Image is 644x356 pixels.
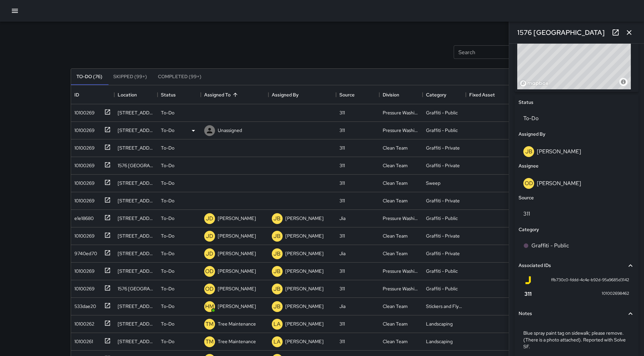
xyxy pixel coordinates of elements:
div: Clean Team [383,303,408,310]
div: 10100269 [72,265,95,274]
p: [PERSON_NAME] [218,232,256,239]
div: 533dae20 [72,300,96,310]
div: 311 [339,144,345,151]
div: e1e18680 [72,212,94,222]
div: 311 [339,268,345,274]
div: Clean Team [383,197,408,204]
div: Assigned To [201,85,268,104]
div: Source [336,85,379,104]
p: Tree Maintenance [218,320,256,327]
div: Graffiti - Private [426,197,460,204]
div: 55 Oak Street [118,144,154,151]
p: JD [206,250,213,258]
div: 9740ed70 [72,247,97,257]
p: To-Do [161,285,174,292]
p: JB [273,232,281,240]
div: Jia [339,250,345,257]
div: Pressure Washing [383,127,419,134]
div: 679 Golden Gate Avenue [118,197,154,204]
div: Graffiti - Private [426,162,460,169]
p: To-Do [161,268,174,274]
div: 98 Franklin Street [118,338,154,345]
div: Category [426,85,446,104]
div: 10100261 [72,335,93,345]
div: Graffiti - Public [426,285,458,292]
div: 10100269 [72,142,95,151]
div: Landscaping [426,338,453,345]
p: [PERSON_NAME] [285,285,324,292]
button: Completed (99+) [152,69,207,85]
p: [PERSON_NAME] [285,232,324,239]
div: Assigned By [268,85,336,104]
div: Pressure Washing [383,268,419,274]
div: Assigned To [204,85,231,104]
div: Graffiti - Public [426,109,458,116]
p: JB [273,267,281,275]
div: 311 [339,162,345,169]
p: TM [206,338,214,346]
div: Pressure Washing [383,215,419,222]
div: 10100269 [72,124,95,134]
div: 1576 Market Street [118,285,154,292]
div: 311 [339,180,345,186]
p: Unassigned [218,127,242,134]
button: Sort [231,90,240,99]
div: Pressure Washing [383,285,419,292]
p: [PERSON_NAME] [285,320,324,327]
p: To-Do [161,215,174,222]
div: Status [161,85,176,104]
p: To-Do [161,127,174,134]
div: 1564 Market Street [118,127,154,134]
p: JD [206,232,213,240]
div: Jia [339,215,345,222]
div: Clean Team [383,320,408,327]
p: [PERSON_NAME] [218,250,256,257]
div: Jia [339,303,345,310]
p: JB [273,250,281,258]
p: JB [273,303,281,311]
p: [PERSON_NAME] [285,338,324,345]
div: 18 10th Street [118,320,154,327]
div: 10100262 [72,318,94,327]
div: Graffiti - Public [426,215,458,222]
div: 114 Larkin Street [118,180,154,186]
p: [PERSON_NAME] [218,268,256,274]
div: Landscaping [426,320,453,327]
div: Graffiti - Public [426,127,458,134]
button: To-Do (76) [71,69,108,85]
div: 1135 Van Ness Avenue [118,232,154,239]
div: 311 [339,127,345,134]
p: JB [273,285,281,293]
p: To-Do [161,250,174,257]
div: 10100269 [72,283,95,292]
div: Assigned By [272,85,299,104]
div: Stickers and Flyers [426,303,462,310]
div: Clean Team [383,144,408,151]
p: [PERSON_NAME] [285,303,324,310]
div: 10100269 [72,159,95,169]
div: Location [118,85,137,104]
p: OD [205,285,214,293]
div: Sweep [426,180,440,186]
p: [PERSON_NAME] [218,285,256,292]
div: 400 Van Ness Avenue [118,109,154,116]
p: To-Do [161,144,174,151]
div: Graffiti - Private [426,250,460,257]
p: JB [273,215,281,223]
div: Clean Team [383,338,408,345]
div: 10100269 [72,107,95,116]
div: 10100269 [72,177,95,186]
p: To-Do [161,162,174,169]
div: Fixed Asset [466,85,509,104]
div: 1639 Market Street [118,250,154,257]
p: OD [205,267,214,275]
p: [PERSON_NAME] [285,268,324,274]
div: 311 [339,338,345,345]
div: Status [158,85,201,104]
div: Graffiti - Private [426,144,460,151]
div: Clean Team [383,162,408,169]
div: Graffiti - Public [426,268,458,274]
div: Location [114,85,158,104]
p: To-Do [161,320,174,327]
p: To-Do [161,197,174,204]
